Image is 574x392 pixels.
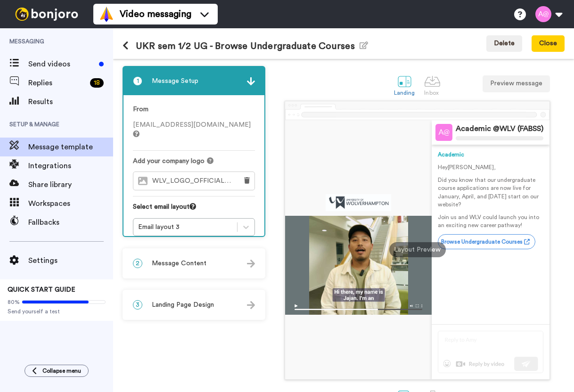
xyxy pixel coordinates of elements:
[438,213,543,229] p: Join us and WLV could launch you into an exciting new career pathway!
[424,90,441,96] div: Inbox
[42,367,81,375] span: Collapse menu
[247,77,255,85] img: arrow.svg
[28,96,113,107] span: Results
[99,7,114,22] img: vm-color.svg
[152,259,206,268] span: Message Content
[28,255,113,266] span: Settings
[133,76,142,86] span: 1
[152,300,214,310] span: Landing Page Design
[483,75,550,92] button: Preview message
[419,68,445,101] a: Inbox
[133,105,148,114] label: From
[438,163,543,171] p: Hey [PERSON_NAME] ,
[123,41,368,51] h1: UKR sem 1/2 UG - Browse Undergraduate Courses
[90,78,104,88] div: 18
[133,122,253,138] span: [EMAIL_ADDRESS][DOMAIN_NAME]
[8,298,20,306] span: 80%
[123,290,265,320] div: 3Landing Page Design
[123,248,265,278] div: 2Message Content
[389,68,420,101] a: Landing
[28,198,113,209] span: Workspaces
[28,179,113,190] span: Share library
[456,124,543,133] div: Academic @WLV (FABSS)
[486,35,522,52] button: Delete
[133,156,205,166] span: Add your company logo
[247,260,255,268] img: arrow.svg
[247,301,255,309] img: arrow.svg
[285,300,431,315] img: player-controls-full.svg
[25,365,89,377] button: Collapse menu
[138,222,232,232] div: Email layout 3
[28,160,113,171] span: Integrations
[11,8,82,21] img: bj-logo-header-white.svg
[326,194,391,211] img: 506b299f-7b74-4978-9f37-ac30026668aa
[133,300,142,310] span: 3
[394,90,415,96] div: Landing
[133,202,255,218] div: Select email layout
[28,141,113,153] span: Message template
[152,76,198,86] span: Message Setup
[133,259,142,268] span: 2
[438,151,543,159] div: Academic
[152,177,237,185] span: WLV_LOGO_OFFICIAL.jpg
[438,234,535,249] a: Browse Undergraduate Courses
[120,8,191,21] span: Video messaging
[438,176,543,209] p: Did you know that our undergraduate course applications are now live for January, April, and [DAT...
[438,331,543,373] img: reply-preview.svg
[532,35,565,52] button: Close
[435,124,452,141] img: Profile Image
[28,217,113,228] span: Fallbacks
[8,286,75,293] span: QUICK START GUIDE
[28,58,95,70] span: Send videos
[28,77,86,89] span: Replies
[389,242,446,257] div: Layout Preview
[8,308,106,315] span: Send yourself a test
